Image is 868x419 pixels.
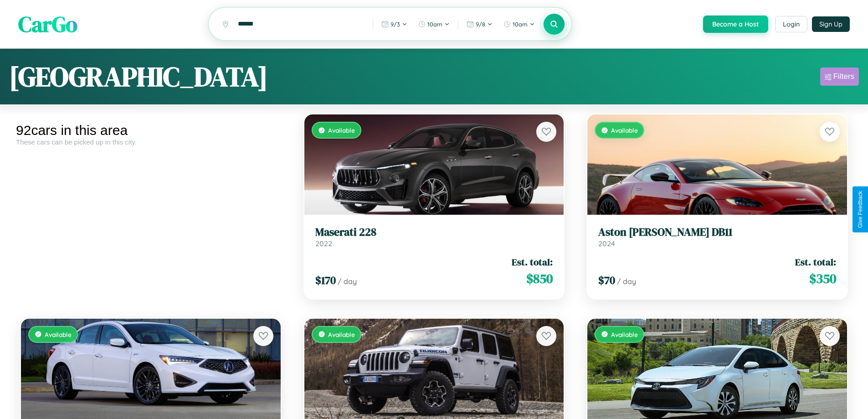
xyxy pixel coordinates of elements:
[499,17,539,31] button: 10am
[513,21,528,28] span: 10am
[703,16,768,33] button: Become a Host
[338,277,357,286] span: / day
[512,255,553,269] span: Est. total:
[328,331,355,338] span: Available
[427,21,442,28] span: 10am
[476,21,485,28] span: 9 / 8
[857,191,863,228] div: Give Feedback
[833,72,854,81] div: Filters
[45,331,72,338] span: Available
[598,226,836,239] h3: Aston [PERSON_NAME] DB11
[617,277,636,286] span: / day
[611,126,638,134] span: Available
[18,9,77,39] span: CarGo
[390,21,400,28] span: 9 / 3
[377,17,412,31] button: 9/3
[611,331,638,338] span: Available
[414,17,454,31] button: 10am
[812,16,850,32] button: Sign Up
[315,226,553,239] h3: Maserati 228
[315,273,336,288] span: $ 170
[16,123,286,138] div: 92 cars in this area
[16,138,286,146] div: These cars can be picked up in this city.
[526,269,553,288] span: $ 850
[598,273,615,288] span: $ 70
[315,226,553,248] a: Maserati 2282022
[795,255,836,269] span: Est. total:
[328,126,355,134] span: Available
[775,16,807,32] button: Login
[820,67,859,86] button: Filters
[315,239,332,248] span: 2022
[462,17,497,31] button: 9/8
[809,269,836,288] span: $ 350
[598,226,836,248] a: Aston [PERSON_NAME] DB112024
[598,239,615,248] span: 2024
[9,58,268,95] h1: [GEOGRAPHIC_DATA]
